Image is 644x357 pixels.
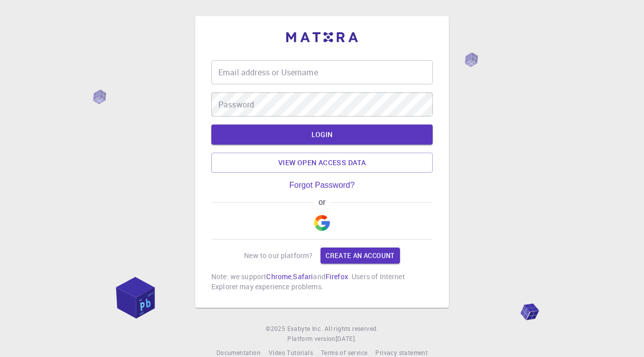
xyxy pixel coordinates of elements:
span: Terms of service [321,348,367,356]
span: Exabyte Inc. [287,324,323,332]
button: LOGIN [211,125,433,145]
a: Chrome [266,272,291,281]
span: Documentation [216,348,261,356]
span: or [313,198,330,207]
span: All rights reserved. [325,324,378,334]
span: © 2025 [266,324,287,334]
p: New to our platform? [244,251,312,261]
img: Google [314,215,330,231]
a: Firefox [326,272,348,281]
a: Forgot Password? [289,181,355,190]
span: [DATE] . [336,334,357,342]
a: View open access data [211,153,433,173]
span: Video Tutorials [269,348,313,356]
a: [DATE]. [336,334,357,344]
p: Note: we support , and . Users of Internet Explorer may experience problems. [211,272,433,292]
span: Platform version [287,334,335,344]
a: Safari [293,272,313,281]
span: Privacy statement [375,348,428,356]
a: Exabyte Inc. [287,324,323,334]
a: Create an account [320,248,399,264]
